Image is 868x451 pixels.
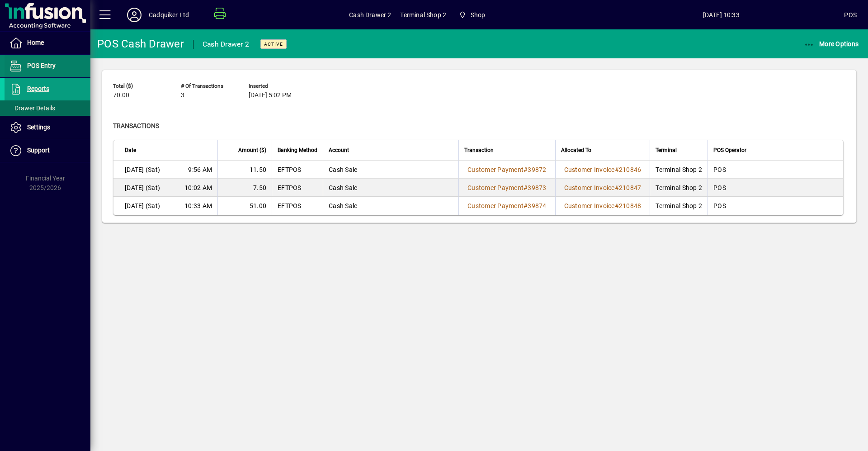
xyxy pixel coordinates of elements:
a: Customer Payment#39873 [464,183,550,193]
a: Customer Invoice#210848 [561,201,645,211]
button: More Options [802,36,861,52]
span: POS Operator [713,145,746,155]
span: Shop [455,7,489,23]
td: POS [708,179,843,197]
a: Settings [5,116,90,139]
span: 210848 [619,202,642,209]
span: [DATE] (Sat) [125,165,160,174]
a: Customer Payment#39872 [464,165,550,175]
span: # [524,184,528,191]
td: EFTPOS [272,161,323,179]
a: Home [5,32,90,54]
span: Customer Payment [467,166,524,173]
span: # [524,202,528,209]
td: Terminal Shop 2 [650,197,708,215]
span: [DATE] (Sat) [125,183,160,192]
div: POS [844,8,857,22]
span: Active [264,41,283,47]
span: # [615,184,619,191]
td: Terminal Shop 2 [650,179,708,197]
div: Cash Drawer 2 [203,37,249,52]
span: Customer Payment [467,202,524,209]
span: 39873 [528,184,546,191]
td: Cash Sale [323,161,458,179]
span: Transaction [464,145,494,155]
span: Customer Invoice [564,202,615,209]
span: 10:02 AM [184,183,212,192]
span: Amount ($) [238,145,266,155]
span: Date [125,145,136,155]
span: Settings [27,123,50,131]
td: EFTPOS [272,179,323,197]
span: 9:56 AM [188,165,212,174]
span: Banking Method [278,145,317,155]
span: Customer Payment [467,184,524,191]
td: EFTPOS [272,197,323,215]
a: Customer Invoice#210846 [561,165,645,175]
span: Drawer Details [9,104,55,112]
td: 7.50 [217,179,272,197]
span: [DATE] (Sat) [125,201,160,210]
span: 39874 [528,202,546,209]
span: 3 [181,92,184,99]
td: Cash Sale [323,179,458,197]
span: Terminal Shop 2 [400,8,446,22]
span: Shop [471,8,486,22]
td: Cash Sale [323,197,458,215]
span: Total ($) [113,83,167,89]
span: Transactions [113,122,159,129]
span: [DATE] 5:02 PM [249,92,292,99]
span: # [524,166,528,173]
span: # [615,166,619,173]
span: 70.00 [113,92,129,99]
span: Home [27,39,44,46]
td: POS [708,161,843,179]
a: Drawer Details [5,100,90,116]
span: Reports [27,85,49,92]
a: POS Entry [5,55,90,77]
span: Customer Invoice [564,184,615,191]
span: 210847 [619,184,642,191]
span: Allocated To [561,145,591,155]
span: [DATE] 10:33 [598,8,844,22]
span: Cash Drawer 2 [349,8,391,22]
span: Support [27,147,50,154]
td: 51.00 [217,197,272,215]
span: Account [329,145,349,155]
a: Support [5,139,90,162]
td: 11.50 [217,161,272,179]
button: Profile [120,7,149,23]
span: # of Transactions [181,83,235,89]
a: Customer Payment#39874 [464,201,550,211]
div: POS Cash Drawer [97,37,184,51]
td: POS [708,197,843,215]
span: Customer Invoice [564,166,615,173]
div: Cadquiker Ltd [149,8,189,22]
span: 39872 [528,166,546,173]
span: 10:33 AM [184,201,212,210]
span: Terminal [656,145,677,155]
span: Inserted [249,83,303,89]
span: 210846 [619,166,642,173]
span: POS Entry [27,62,56,69]
span: # [615,202,619,209]
a: Customer Invoice#210847 [561,183,645,193]
td: Terminal Shop 2 [650,161,708,179]
span: More Options [804,40,859,47]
